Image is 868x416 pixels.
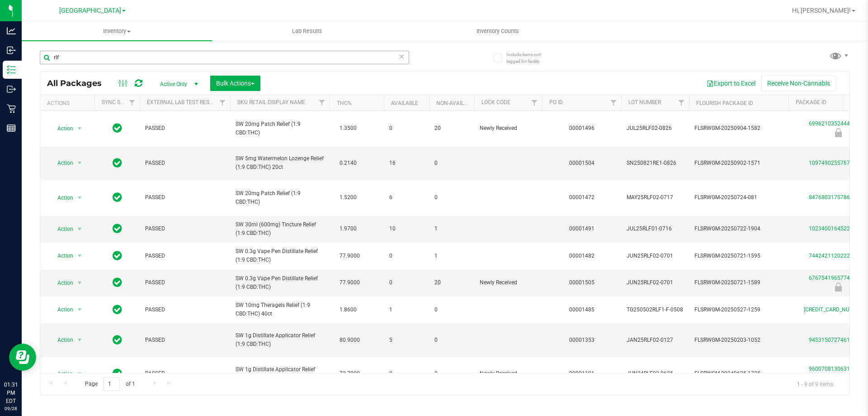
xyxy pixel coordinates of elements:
a: Inventory [22,22,212,41]
span: 0 [389,369,424,378]
span: Newly Received [480,369,537,378]
div: Actions [47,100,91,106]
span: JUL25RLF01-0716 [627,225,684,233]
a: PO ID [549,99,563,105]
span: select [74,277,85,289]
span: select [74,249,85,262]
span: select [74,334,85,346]
span: SN250821RE1-0826 [627,159,684,167]
span: PASSED [145,336,225,344]
a: 9453150727461267 [809,337,859,343]
span: In Sync [113,122,122,134]
a: 00001504 [569,160,594,166]
span: TG250502RLF1-F-0508 [627,306,684,314]
a: 8476803175786932 [809,194,859,201]
span: 10 [389,225,424,233]
span: SW 20mg Patch Relief (1:9 CBD:THC) [236,189,324,206]
a: 6767541965774977 [809,275,859,281]
span: 1.3500 [335,122,361,135]
span: JUL25RLF02-0826 [627,124,684,133]
a: Sync Status [102,99,137,105]
a: 00001485 [569,306,594,313]
span: PASSED [145,124,225,133]
span: select [74,368,85,380]
a: Filter [527,95,542,110]
span: PASSED [145,193,225,202]
p: 09/28 [4,405,18,412]
span: SW 20mg Patch Relief (1:9 CBD:THC) [236,120,324,137]
span: 6 [389,193,424,202]
a: External Lab Test Result [147,99,218,105]
span: Inventory [22,27,212,35]
a: [CREDIT_CARD_NUMBER] [804,306,865,313]
span: JUN25RLF02-0701 [627,278,684,287]
span: FLSRWGM-20250724-081 [694,193,783,202]
a: 00001482 [569,253,594,259]
span: Newly Received [480,278,537,287]
span: FLSRWGM-20250527-1259 [694,306,783,314]
inline-svg: Analytics [7,26,16,35]
span: PASSED [145,369,225,378]
span: 16 [389,159,424,167]
a: Available [391,100,418,106]
span: 20 [434,124,469,133]
span: In Sync [113,303,122,316]
span: 1 [434,225,469,233]
span: 0 [434,193,469,202]
span: select [74,191,85,204]
a: Filter [674,95,689,110]
a: 1097490255767515 [809,160,859,166]
span: FLSRWGM-20240625-1725 [694,369,783,378]
span: FLSRWGM-20250203-1052 [694,336,783,344]
span: 20 [434,278,469,287]
span: Inventory Counts [464,27,531,35]
a: THC% [337,100,352,106]
span: 1 - 9 of 9 items [790,377,840,391]
span: SW 1g Distillate Applicator Relief (1:9 CBD:THC) [236,331,324,349]
span: 0 [389,252,424,260]
span: FLSRWGM-20250721-1589 [694,278,783,287]
span: Clear [398,51,405,62]
span: PASSED [145,306,225,314]
span: 0 [389,278,424,287]
span: Action [49,368,74,380]
span: 0 [434,336,469,344]
span: Action [49,249,74,262]
span: SW 30ml (600mg) Tincture Relief (1:9 CBD:THC) [236,220,324,238]
span: In Sync [113,249,122,262]
span: Hi, [PERSON_NAME]! [792,7,851,14]
a: 9600708130631465 [809,366,859,372]
span: SW 10mg Theragels Relief (1:9 CBD:THC) 40ct [236,301,324,318]
input: 1 [104,377,120,391]
span: [GEOGRAPHIC_DATA] [59,7,121,14]
span: 1 [389,306,424,314]
span: In Sync [113,367,122,380]
span: PASSED [145,278,225,287]
span: PASSED [145,159,225,167]
span: In Sync [113,222,122,235]
a: Lab Results [212,22,402,41]
span: Action [49,122,74,135]
span: Lab Results [280,27,335,35]
span: 77.9000 [335,249,364,263]
span: 77.9000 [335,276,364,289]
span: select [74,223,85,235]
span: In Sync [113,276,122,289]
input: Search Package ID, Item Name, SKU, Lot or Part Number... [40,51,409,64]
span: SW 5mg Watermelon Lozenge Relief (1:9 CBD:THC) 20ct [236,154,324,172]
span: In Sync [113,191,122,204]
button: Bulk Actions [210,76,260,91]
span: In Sync [113,157,122,169]
a: 7442421120222538 [809,253,859,259]
button: Export to Excel [701,76,761,91]
span: Action [49,303,74,316]
a: 00001472 [569,194,594,201]
span: FLSRWGM-20250722-1904 [694,225,783,233]
span: 1.9700 [335,222,361,235]
span: In Sync [113,334,122,346]
a: 00001191 [569,370,594,377]
a: 6996210352444025 [809,120,859,127]
inline-svg: Reports [7,124,16,133]
span: 2 [434,369,469,378]
a: Lock Code [481,99,510,105]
